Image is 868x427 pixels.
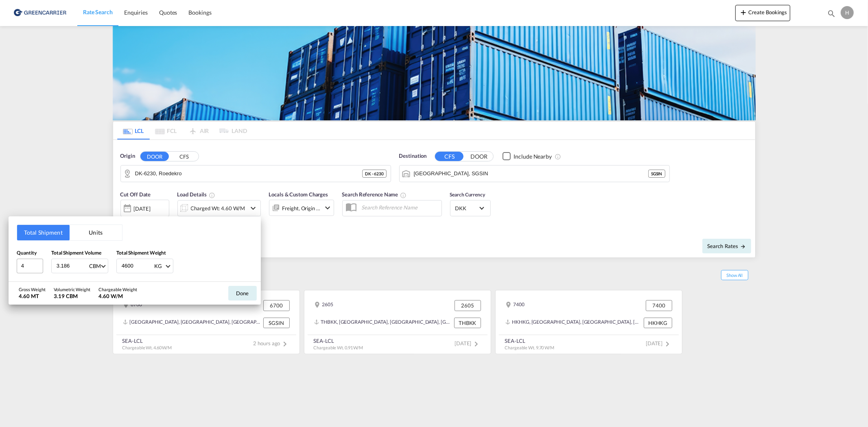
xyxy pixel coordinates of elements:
[98,292,137,300] div: 4.60 W/M
[89,263,101,269] div: CBM
[98,286,137,292] div: Chargeable Weight
[51,250,101,256] span: Total Shipment Volume
[116,250,166,256] span: Total Shipment Weight
[54,286,90,292] div: Volumetric Weight
[17,259,43,273] input: Qty
[70,225,122,240] button: Units
[17,250,37,256] span: Quantity
[121,259,153,273] input: Enter weight
[228,286,257,301] button: Done
[154,263,162,269] div: KG
[56,259,88,273] input: Enter volume
[54,292,90,300] div: 3.19 CBM
[17,225,70,240] button: Total Shipment
[19,286,46,292] div: Gross Weight
[19,292,46,300] div: 4.60 MT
